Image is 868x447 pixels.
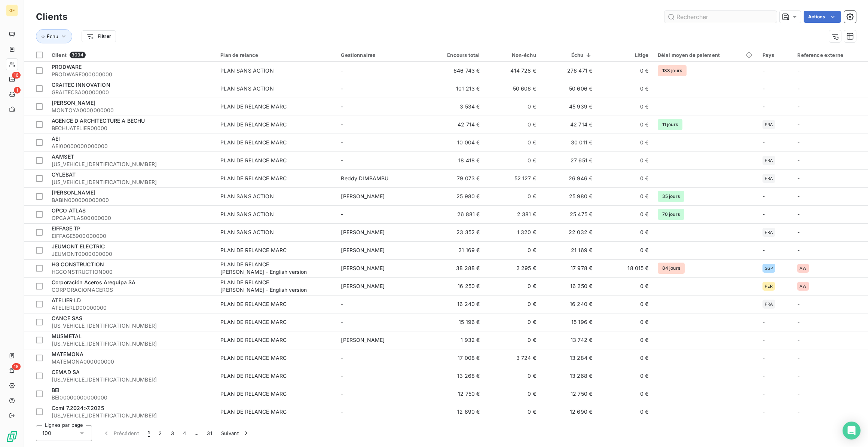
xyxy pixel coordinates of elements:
[433,52,480,58] div: Encours total
[220,279,314,294] div: PLAN DE RELANCE [PERSON_NAME] - English version
[341,283,385,289] span: [PERSON_NAME]
[52,250,211,258] span: JEUMONT0000000000
[541,134,597,151] td: 30 011 €
[484,349,540,367] td: 3 724 €
[52,52,67,58] span: Client
[484,277,540,295] td: 0 €
[800,284,806,288] span: AW
[797,139,800,146] span: -
[484,385,540,403] td: 0 €
[428,295,484,313] td: 16 240 €
[52,71,211,78] span: PRODWARE000000000
[765,176,773,181] span: FRA
[36,10,67,24] h3: Clients
[597,116,653,134] td: 0 €
[202,425,217,441] button: 31
[428,367,484,385] td: 13 268 €
[484,295,540,313] td: 0 €
[52,261,104,267] span: HG CONSTRUCTION
[762,319,765,325] span: -
[597,62,653,80] td: 0 €
[52,297,81,303] span: ATELIER LD
[843,422,861,440] div: Open Intercom Messenger
[541,205,597,223] td: 25 475 €
[220,372,287,380] div: PLAN DE RELANCE MARC
[341,139,343,146] span: -
[484,62,540,80] td: 414 728 €
[341,52,423,58] div: Gestionnaires
[762,193,765,199] span: -
[484,259,540,277] td: 2 295 €
[52,333,82,339] span: MUSMETAL
[541,98,597,116] td: 45 939 €
[597,277,653,295] td: 0 €
[541,187,597,205] td: 25 980 €
[52,376,211,383] span: [US_VEHICLE_IDENTIFICATION_NUMBER]
[52,322,211,330] span: [US_VEHICLE_IDENTIFICATION_NUMBER]
[220,52,332,58] div: Plan de relance
[52,340,211,348] span: [US_VEHICLE_IDENTIFICATION_NUMBER]
[541,277,597,295] td: 16 250 €
[797,373,800,379] span: -
[597,313,653,331] td: 0 €
[341,229,385,235] span: [PERSON_NAME]
[797,85,800,92] span: -
[428,205,484,223] td: 26 881 €
[47,33,58,39] span: Échu
[762,355,765,361] span: -
[52,135,60,142] span: AEI
[6,4,18,16] div: GF
[658,119,682,130] span: 11 jours
[484,403,540,421] td: 0 €
[52,243,105,249] span: JEUMONT ELECTRIC
[597,349,653,367] td: 0 €
[341,319,343,325] span: -
[341,103,343,110] span: -
[597,151,653,169] td: 0 €
[220,408,287,416] div: PLAN DE RELANCE MARC
[797,157,800,163] span: -
[541,223,597,241] td: 22 032 €
[52,268,211,276] span: HGCONSTRUCTION000
[762,211,765,217] span: -
[52,189,95,196] span: [PERSON_NAME]
[800,266,806,270] span: AW
[220,157,287,164] div: PLAN DE RELANCE MARC
[341,301,343,307] span: -
[797,103,800,110] span: -
[220,229,273,236] div: PLAN SANS ACTION
[154,425,166,441] button: 2
[428,385,484,403] td: 12 750 €
[797,391,800,397] span: -
[797,247,800,253] span: -
[52,369,80,375] span: CEMAD SA
[428,331,484,349] td: 1 932 €
[52,207,86,214] span: OPCO ATLAS
[341,121,343,128] span: -
[428,80,484,98] td: 101 213 €
[6,431,18,443] img: Logo LeanPay
[341,265,385,271] span: [PERSON_NAME]
[797,301,800,307] span: -
[428,151,484,169] td: 18 418 €
[597,259,653,277] td: 18 015 €
[52,387,59,393] span: BEI
[597,80,653,98] td: 0 €
[765,266,773,270] span: SGP
[597,241,653,259] td: 0 €
[220,247,287,254] div: PLAN DE RELANCE MARC
[428,403,484,421] td: 12 690 €
[220,85,273,92] div: PLAN SANS ACTION
[341,67,343,74] span: -
[82,30,116,42] button: Filtrer
[428,259,484,277] td: 38 288 €
[52,225,81,232] span: EIFFAGE TP
[762,373,765,379] span: -
[70,52,86,58] span: 3094
[52,107,211,114] span: MONTOYA0000000000
[797,229,800,235] span: -
[597,169,653,187] td: 0 €
[341,85,343,92] span: -
[597,295,653,313] td: 0 €
[52,214,211,222] span: OPCAATLAS00000000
